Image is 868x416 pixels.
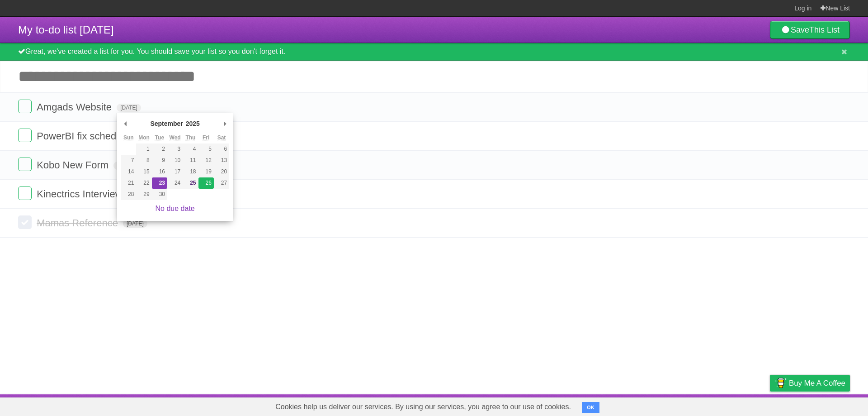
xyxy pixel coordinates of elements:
[198,166,214,177] button: 19
[18,24,114,36] span: My to-do list [DATE]
[198,155,214,166] button: 12
[582,402,599,413] button: OK
[152,189,167,200] button: 30
[37,188,170,200] span: Kinectrics Interview Summary
[809,25,840,34] b: This List
[266,398,580,416] span: Cookies help us deliver our services. By using our services, you agree to our use of cookies.
[136,155,151,166] button: 8
[220,117,229,130] button: Next Month
[37,217,120,229] span: Mamas Reference
[136,189,151,200] button: 29
[167,155,183,166] button: 10
[758,397,782,414] a: Privacy
[18,186,32,200] label: Done
[136,177,151,189] button: 22
[727,397,747,414] a: Terms
[155,134,164,141] abbr: Tuesday
[184,117,201,130] div: 2025
[214,177,229,189] button: 27
[18,129,32,142] label: Done
[152,155,167,166] button: 9
[121,117,130,130] button: Previous Month
[18,158,32,171] label: Done
[183,177,198,189] button: 25
[138,134,150,141] abbr: Monday
[170,134,181,141] abbr: Wednesday
[203,134,209,141] abbr: Friday
[149,117,184,130] div: September
[167,166,183,177] button: 17
[18,215,32,229] label: Done
[185,134,195,141] abbr: Thursday
[770,21,850,39] a: SaveThis List
[770,375,850,392] a: Buy me a coffee
[679,397,716,414] a: Developers
[183,166,198,177] button: 18
[18,100,32,113] label: Done
[117,104,141,112] span: [DATE]
[156,205,195,212] a: No due date
[136,143,151,155] button: 1
[121,155,136,166] button: 7
[214,155,229,166] button: 13
[152,166,167,177] button: 16
[113,162,138,170] span: [DATE]
[789,375,845,391] span: Buy me a coffee
[152,177,167,189] button: 23
[198,143,214,155] button: 5
[37,101,114,113] span: Amgads Website
[183,143,198,155] button: 4
[37,130,132,142] span: PowerBI fix schedule
[167,177,183,189] button: 24
[198,177,214,189] button: 26
[793,397,850,414] a: Suggest a feature
[121,166,136,177] button: 14
[152,143,167,155] button: 2
[136,166,151,177] button: 15
[123,134,134,141] abbr: Sunday
[217,134,226,141] abbr: Saturday
[123,220,147,228] span: [DATE]
[37,159,111,171] span: Kobo New Form
[214,166,229,177] button: 20
[183,155,198,166] button: 11
[121,177,136,189] button: 21
[121,189,136,200] button: 28
[167,143,183,155] button: 3
[650,397,669,414] a: About
[774,375,787,391] img: Buy me a coffee
[214,143,229,155] button: 6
